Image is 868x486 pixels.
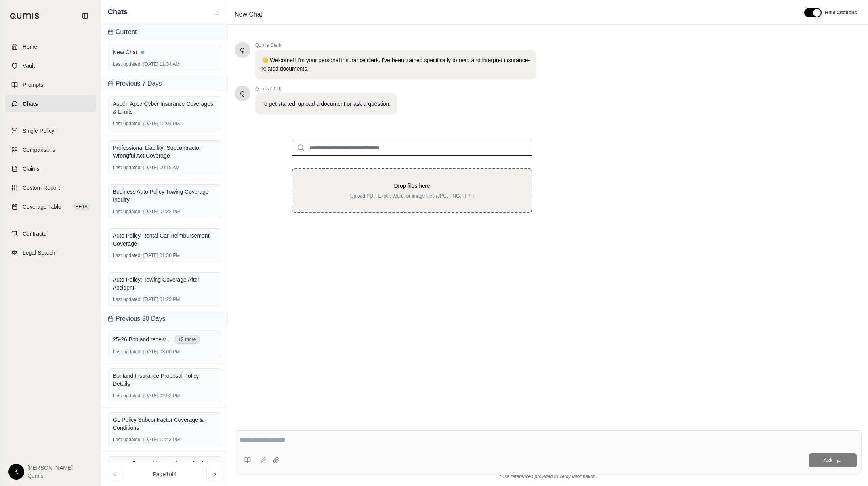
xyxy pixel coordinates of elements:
[23,127,54,135] span: Single Policy
[113,276,216,292] div: Auto Policy: Towing Coverage After Accident
[825,10,857,16] span: Hide Citations
[113,436,216,443] div: [DATE] 12:43 PM
[809,453,857,467] button: Ask
[113,372,216,388] div: Bonland Insurance Proposal Policy Details
[113,296,142,303] span: Last updated:
[8,464,24,480] div: K
[73,203,90,211] span: BETA
[5,141,96,158] a: Comparisons
[113,393,216,399] div: [DATE] 02:52 PM
[5,95,96,112] a: Chats
[113,232,216,248] div: Auto Policy Rental Car Reimbursement Coverage
[113,416,216,432] div: GL Policy Subcontractor Coverage & Conditions
[113,296,216,303] div: [DATE] 01:29 PM
[79,10,92,22] button: Collapse sidebar
[255,86,397,92] span: Qumis Clerk
[113,460,216,468] div: Auto Policy: Accident Towing and Labor
[823,457,832,463] span: Ask
[101,24,228,40] div: Current
[113,188,216,204] div: Business Auto Policy Towing Coverage Inquiry
[113,349,216,355] div: [DATE] 03:00 PM
[240,46,245,54] span: Hello
[10,13,40,19] img: Qumis Logo
[231,8,265,21] span: New Chat
[261,56,530,73] p: 👋 Welcome!! I'm your personal insurance clerk. I've been trained specifically to read and interpr...
[113,120,216,127] div: [DATE] 12:04 PM
[305,182,519,190] p: Drop files here
[212,7,221,17] button: New Chat
[5,57,96,74] a: Vault
[5,179,96,196] a: Custom Report
[113,164,142,171] span: Last updated:
[231,8,795,21] div: Edit Title
[113,208,142,215] span: Last updated:
[113,164,216,171] div: [DATE] 09:15 AM
[113,48,216,56] div: New Chat
[255,42,536,48] span: Qumis Clerk
[108,6,128,17] span: Chats
[235,473,862,480] div: *Use references provided to verify information.
[23,43,37,51] span: Home
[113,120,142,127] span: Last updated:
[113,393,142,399] span: Last updated:
[113,208,216,215] div: [DATE] 01:32 PM
[174,335,200,344] button: +2 more
[5,76,96,93] a: Prompts
[23,230,46,238] span: Contracts
[113,335,172,343] span: 25-26 Bonland renewal proposal without WC.pdf
[27,464,73,472] span: [PERSON_NAME]
[240,90,245,97] span: Hello
[5,122,96,139] a: Single Policy
[5,198,96,215] a: Coverage TableBETA
[113,349,142,355] span: Last updated:
[5,160,96,177] a: Claims
[27,472,73,480] span: Qumis
[23,203,61,211] span: Coverage Table
[113,61,216,67] div: [DATE] 11:34 AM
[113,61,142,67] span: Last updated:
[101,311,228,327] div: Previous 30 Days
[101,76,228,91] div: Previous 7 Days
[5,38,96,55] a: Home
[23,165,40,173] span: Claims
[5,244,96,261] a: Legal Search
[153,470,177,478] span: Page 1 of 4
[305,193,519,199] p: Upload PDF, Excel, Word, or image files (JPG, PNG, TIFF)
[113,252,142,259] span: Last updated:
[23,184,60,192] span: Custom Report
[23,81,43,89] span: Prompts
[261,100,391,108] p: To get started, upload a document or ask a question.
[5,225,96,242] a: Contracts
[23,62,35,70] span: Vault
[113,144,216,160] div: Professional Liability: Subcontractor Wrongful Act Coverage
[113,252,216,259] div: [DATE] 01:30 PM
[113,436,142,443] span: Last updated:
[113,100,216,116] div: Aspen Apex Cyber Insurance Coverages & Limits
[23,100,38,108] span: Chats
[23,249,55,257] span: Legal Search
[23,146,55,154] span: Comparisons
